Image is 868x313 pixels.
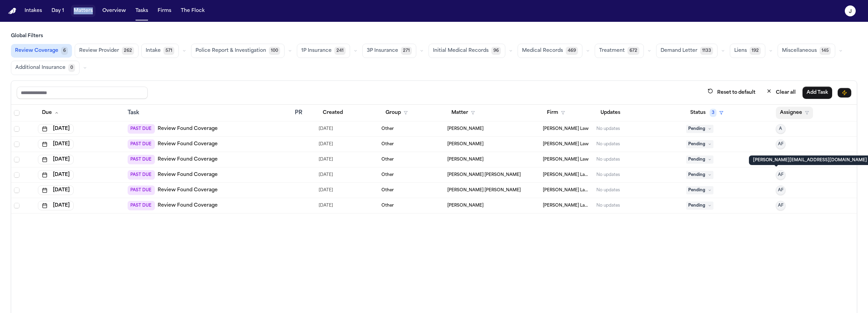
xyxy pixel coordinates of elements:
[734,47,747,54] span: Liens
[79,47,119,54] span: Review Provider
[100,5,129,17] button: Overview
[599,47,625,54] span: Treatment
[802,87,832,99] button: Add Task
[75,44,139,58] button: Review Provider262
[367,47,398,54] span: 3P Insurance
[820,47,831,55] span: 145
[191,44,285,58] button: Police Report & Investigation100
[429,44,505,58] button: Initial Medical Records96
[196,47,266,54] span: Police Report & Investigation
[15,64,66,71] span: Additional Insurance
[22,5,45,17] button: Intakes
[269,47,280,55] span: 100
[433,47,489,54] span: Initial Medical Records
[122,47,134,55] span: 262
[11,33,857,40] h3: Global Filters
[782,47,817,54] span: Miscellaneous
[753,158,867,163] p: [PERSON_NAME][EMAIL_ADDRESS][DOMAIN_NAME]
[762,86,800,99] button: Clear all
[71,5,96,17] button: Matters
[778,44,835,58] button: Miscellaneous145
[491,47,501,55] span: 96
[155,5,174,17] button: Firms
[163,47,174,55] span: 571
[518,44,582,58] button: Medical Records469
[178,5,207,17] button: The Flock
[11,61,79,75] button: Additional Insurance0
[704,86,759,99] button: Reset to default
[297,44,350,58] button: 1P Insurance241
[15,47,58,54] span: Review Coverage
[700,47,713,55] span: 1133
[334,47,346,55] span: 241
[401,47,412,55] span: 271
[750,47,761,55] span: 192
[730,44,765,58] button: Liens192
[141,44,179,58] button: Intake571
[656,44,718,58] button: Demand Letter1133
[8,8,16,14] img: Finch Logo
[595,44,644,58] button: Treatment672
[61,47,68,55] span: 6
[522,47,563,54] span: Medical Records
[11,44,72,58] button: Review Coverage6
[301,47,332,54] span: 1P Insurance
[8,8,16,14] a: Home
[566,47,578,55] span: 469
[838,88,851,98] button: Immediate Task
[49,5,67,17] button: Day 1
[362,44,416,58] button: 3P Insurance271
[627,47,639,55] span: 672
[68,64,75,72] span: 0
[661,47,697,54] span: Demand Letter
[146,47,161,54] span: Intake
[38,201,74,210] button: [DATE]
[133,5,151,17] button: Tasks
